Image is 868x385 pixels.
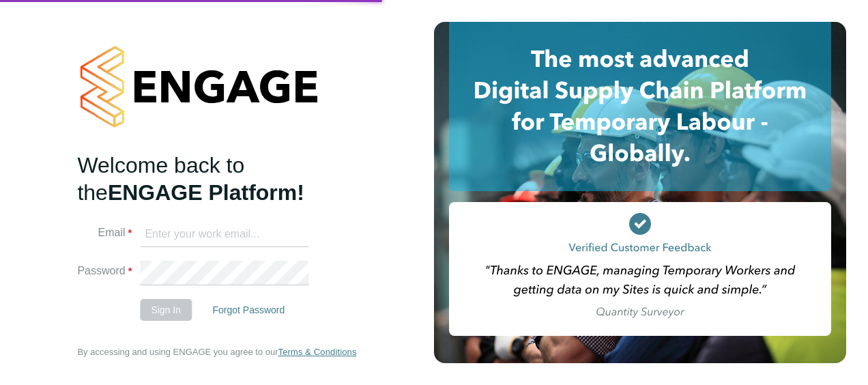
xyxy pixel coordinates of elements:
button: Forgot Password [201,299,295,321]
button: Sign In [140,299,192,321]
label: Email [77,226,132,240]
span: Terms & Conditions [278,347,357,357]
span: Welcome back to the [77,153,244,205]
label: Password [77,264,132,279]
h2: ENGAGE Platform! [77,152,343,206]
a: Terms & Conditions [278,347,357,358]
input: Enter your work email... [140,223,308,247]
span: By accessing and using ENGAGE you agree to our [77,347,356,357]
